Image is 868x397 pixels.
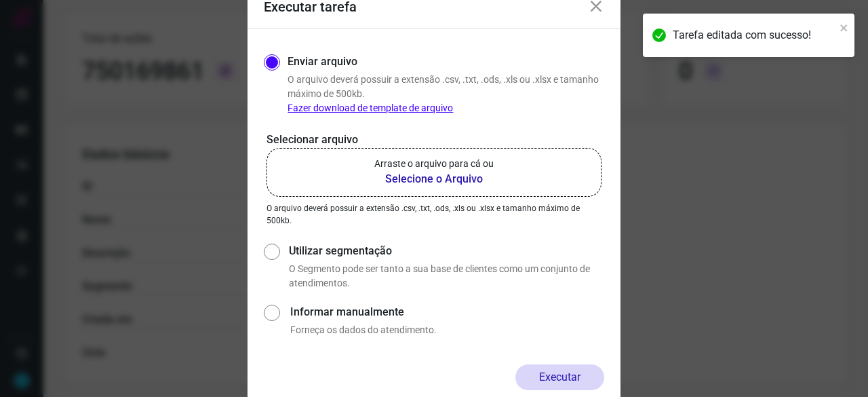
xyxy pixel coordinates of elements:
p: O arquivo deverá possuir a extensão .csv, .txt, .ods, .xls ou .xlsx e tamanho máximo de 500kb. [288,73,604,115]
p: O Segmento pode ser tanto a sua base de clientes como um conjunto de atendimentos. [289,262,604,290]
a: Fazer download de template de arquivo [288,102,453,113]
p: Forneça os dados do atendimento. [290,323,604,337]
label: Informar manualmente [290,304,604,320]
p: Selecionar arquivo [267,132,601,148]
label: Utilizar segmentação [289,243,604,259]
b: Selecione o Arquivo [374,171,494,187]
button: Executar [515,364,604,390]
div: Tarefa editada com sucesso! [673,27,835,43]
p: Arraste o arquivo para cá ou [374,157,494,171]
label: Enviar arquivo [288,54,357,70]
p: O arquivo deverá possuir a extensão .csv, .txt, .ods, .xls ou .xlsx e tamanho máximo de 500kb. [267,202,601,227]
button: close [840,19,849,35]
